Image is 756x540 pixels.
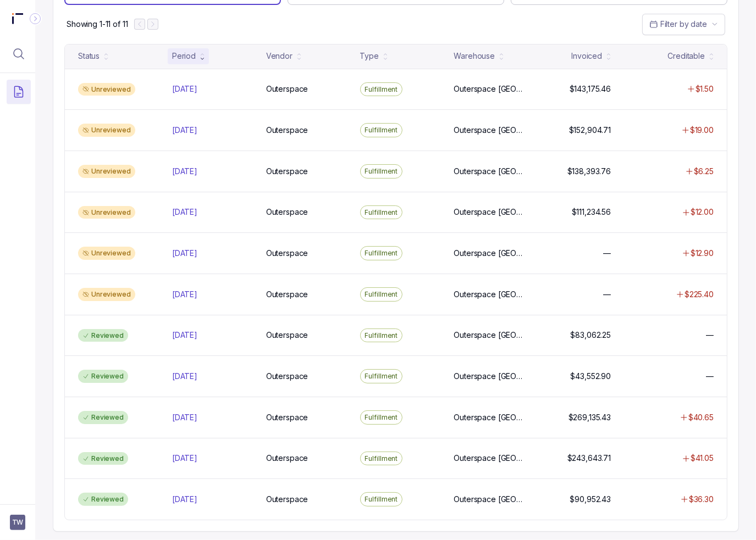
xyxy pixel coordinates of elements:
p: $143,175.46 [570,83,611,94]
p: $83,062.25 [571,330,611,341]
div: Period [172,51,196,62]
p: Outerspace [GEOGRAPHIC_DATA] [454,83,526,94]
p: Outerspace [266,248,308,259]
p: Fulfillment [365,166,398,177]
div: Vendor [266,51,293,62]
p: Fulfillment [365,494,398,505]
p: Outerspace [266,125,308,136]
div: Unreviewed [78,83,135,96]
p: — [706,330,714,341]
p: Outerspace [GEOGRAPHIC_DATA] [454,166,526,177]
button: Date Range Picker [642,14,725,35]
span: Filter by date [660,19,707,29]
div: Invoiced [571,51,602,62]
p: Fulfillment [365,412,398,423]
div: Creditable [667,51,705,62]
div: Reviewed [78,329,128,342]
div: Unreviewed [78,206,135,219]
p: [DATE] [172,371,197,382]
p: Outerspace [GEOGRAPHIC_DATA] [454,125,526,136]
p: Outerspace [GEOGRAPHIC_DATA] [454,453,526,464]
p: Outerspace [266,453,308,464]
p: Fulfillment [365,371,398,382]
p: Outerspace [266,289,308,300]
p: $12.00 [691,207,714,218]
p: $243,643.71 [567,453,611,464]
p: [DATE] [172,289,197,300]
div: Reviewed [78,370,128,383]
p: Outerspace [GEOGRAPHIC_DATA] [454,330,526,341]
p: — [603,248,611,259]
p: $269,135.43 [569,412,611,423]
p: Outerspace [GEOGRAPHIC_DATA] [454,494,526,505]
p: $138,393.76 [567,166,611,177]
p: Fulfillment [365,125,398,136]
div: Warehouse [454,51,495,62]
p: $90,952.43 [570,494,611,505]
button: User initials [10,515,25,530]
p: — [603,289,611,300]
div: Unreviewed [78,247,135,260]
button: Menu Icon Button MagnifyingGlassIcon [7,42,31,66]
p: [DATE] [172,330,197,341]
p: $1.50 [696,83,714,94]
p: Outerspace [266,412,308,423]
p: $6.25 [694,166,714,177]
p: [DATE] [172,125,197,136]
p: Outerspace [GEOGRAPHIC_DATA] [454,248,526,259]
div: Status [78,51,100,62]
div: Unreviewed [78,165,135,178]
button: Menu Icon Button DocumentTextIcon [7,80,31,104]
p: Fulfillment [365,289,398,300]
search: Date Range Picker [649,19,707,30]
div: Unreviewed [78,288,135,301]
p: Outerspace [266,494,308,505]
p: Showing 1-11 of 11 [67,19,128,30]
p: [DATE] [172,412,197,423]
div: Reviewed [78,493,128,506]
p: — [706,371,714,382]
div: Remaining page entries [67,19,128,30]
p: $41.05 [691,453,714,464]
p: Outerspace [GEOGRAPHIC_DATA] [454,412,526,423]
p: [DATE] [172,248,197,259]
p: Outerspace [266,330,308,341]
p: Outerspace [266,207,308,218]
p: $36.30 [689,494,714,505]
p: Fulfillment [365,248,398,259]
p: [DATE] [172,494,197,505]
div: Collapse Icon [29,12,42,25]
p: Fulfillment [365,207,398,218]
p: [DATE] [172,207,197,218]
p: [DATE] [172,453,197,464]
p: Outerspace [266,83,308,94]
p: $152,904.71 [569,125,611,136]
p: Outerspace [GEOGRAPHIC_DATA] [454,371,526,382]
p: $40.65 [688,412,714,423]
p: Fulfillment [365,84,398,95]
p: $19.00 [690,125,714,136]
p: $225.40 [685,289,714,300]
p: $12.90 [691,248,714,259]
div: Reviewed [78,411,128,424]
div: Reviewed [78,452,128,465]
p: $43,552.90 [571,371,611,382]
p: $111,234.56 [572,207,611,218]
div: Unreviewed [78,124,135,137]
p: Fulfillment [365,453,398,464]
p: Outerspace [GEOGRAPHIC_DATA] [454,207,526,218]
p: Outerspace [266,166,308,177]
p: Fulfillment [365,330,398,341]
p: Outerspace [266,371,308,382]
p: Outerspace [GEOGRAPHIC_DATA] [454,289,526,300]
p: [DATE] [172,83,197,94]
p: [DATE] [172,166,197,177]
div: Type [360,51,379,62]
